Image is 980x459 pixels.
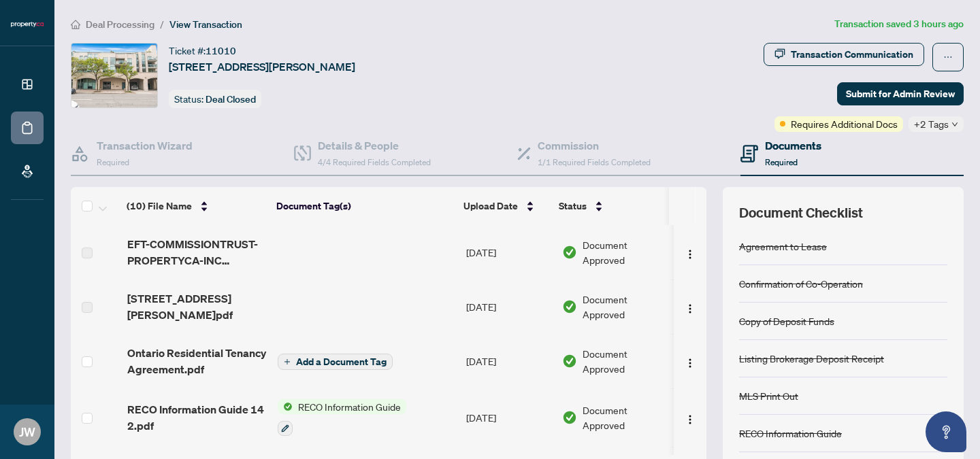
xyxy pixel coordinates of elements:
[127,199,192,214] span: (10) File Name
[127,290,267,323] span: [STREET_ADDRESS][PERSON_NAME]pdf
[679,407,701,428] button: Logo
[739,276,863,291] div: Confirmation of Co-Operation
[278,399,293,414] img: Status Icon
[679,296,701,318] button: Logo
[926,411,966,452] button: Open asap
[685,249,696,260] img: Logo
[318,137,431,154] h4: Details & People
[765,137,821,154] h4: Documents
[562,245,577,260] img: Document Status
[71,44,157,107] img: IMG-X12394692_1.jpg
[127,236,267,269] span: EFT-COMMISSIONTRUST-PROPERTYCA-INC 266.PDF
[71,20,80,29] span: home
[739,388,798,403] div: MLS Print Out
[685,414,696,425] img: Logo
[538,137,651,154] h4: Commission
[834,16,964,32] article: Transaction saved 3 hours ago
[121,187,271,225] th: (10) File Name
[562,299,577,314] img: Document Status
[461,388,557,447] td: [DATE]
[739,426,842,441] div: RECO Information Guide
[764,43,924,66] button: Transaction Communication
[97,157,129,167] span: Required
[278,399,406,436] button: Status IconRECO Information Guide
[461,225,557,279] td: [DATE]
[296,357,387,367] span: Add a Document Tag
[458,187,553,225] th: Upload Date
[914,116,949,132] span: +2 Tags
[685,303,696,314] img: Logo
[318,157,431,167] span: 4/4 Required Fields Completed
[679,350,701,372] button: Logo
[160,16,164,32] li: /
[127,401,267,434] span: RECO Information Guide 14 2.pdf
[943,52,953,62] span: ellipsis
[293,399,406,414] span: RECO Information Guide
[86,18,154,31] span: Deal Processing
[791,116,898,131] span: Requires Additional Docs
[284,358,291,365] span: plus
[837,82,964,105] button: Submit for Admin Review
[553,187,669,225] th: Status
[97,137,193,154] h4: Transaction Wizard
[19,422,35,441] span: JW
[271,187,458,225] th: Document Tag(s)
[739,313,834,328] div: Copy of Deposit Funds
[583,403,668,432] span: Document Approved
[739,203,863,222] span: Document Checklist
[583,292,668,322] span: Document Approved
[583,237,668,267] span: Document Approved
[846,83,955,105] span: Submit for Admin Review
[739,239,827,254] div: Agreement to Lease
[583,346,668,376] span: Document Approved
[169,18,242,31] span: View Transaction
[169,58,355,75] span: [STREET_ADDRESS][PERSON_NAME]
[951,121,958,128] span: down
[169,43,236,58] div: Ticket #:
[463,199,518,214] span: Upload Date
[562,354,577,369] img: Document Status
[127,345,267,377] span: Ontario Residential Tenancy Agreement.pdf
[461,279,557,334] td: [DATE]
[206,45,236,57] span: 11010
[562,410,577,425] img: Document Status
[679,241,701,263] button: Logo
[169,90,261,108] div: Status:
[791,44,913,65] div: Transaction Communication
[559,199,587,214] span: Status
[461,334,557,388] td: [DATE]
[765,157,798,167] span: Required
[739,351,884,366] div: Listing Brokerage Deposit Receipt
[278,354,393,370] button: Add a Document Tag
[538,157,651,167] span: 1/1 Required Fields Completed
[685,358,696,369] img: Logo
[278,353,393,371] button: Add a Document Tag
[11,20,44,29] img: logo
[206,93,256,105] span: Deal Closed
